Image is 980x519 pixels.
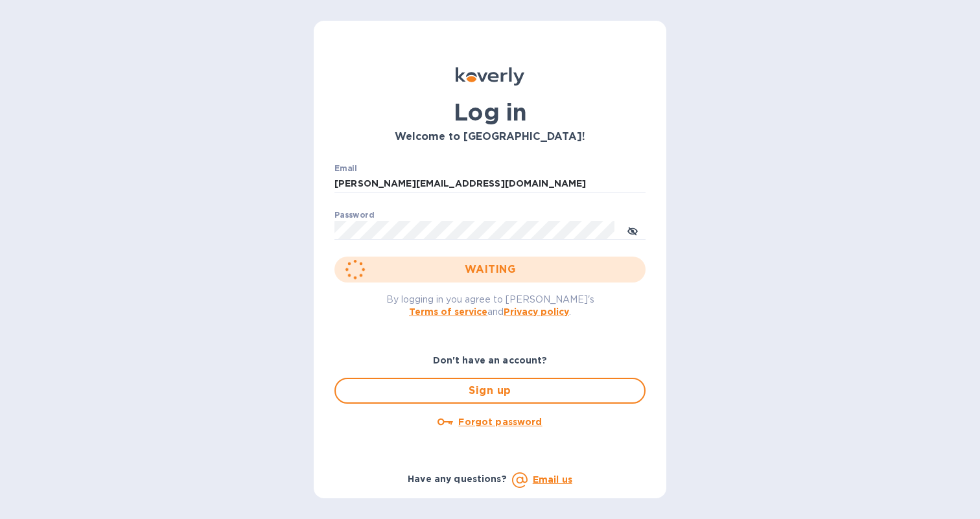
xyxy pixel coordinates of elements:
button: Sign up [334,378,646,404]
b: Don't have an account? [433,355,548,365]
label: Password [334,211,374,219]
button: toggle password visibility [620,217,646,243]
img: Koverly [456,67,524,86]
h3: Welcome to [GEOGRAPHIC_DATA]! [334,131,646,143]
a: Privacy policy [504,306,569,317]
span: Sign up [346,383,634,398]
input: Enter email address [334,174,646,194]
u: Forgot password [458,417,542,427]
a: Terms of service [409,306,487,317]
span: By logging in you agree to [PERSON_NAME]'s and . [386,294,594,317]
a: Email us [533,474,572,485]
h1: Log in [334,98,646,126]
b: Have any questions? [408,474,507,484]
label: Email [334,165,357,172]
